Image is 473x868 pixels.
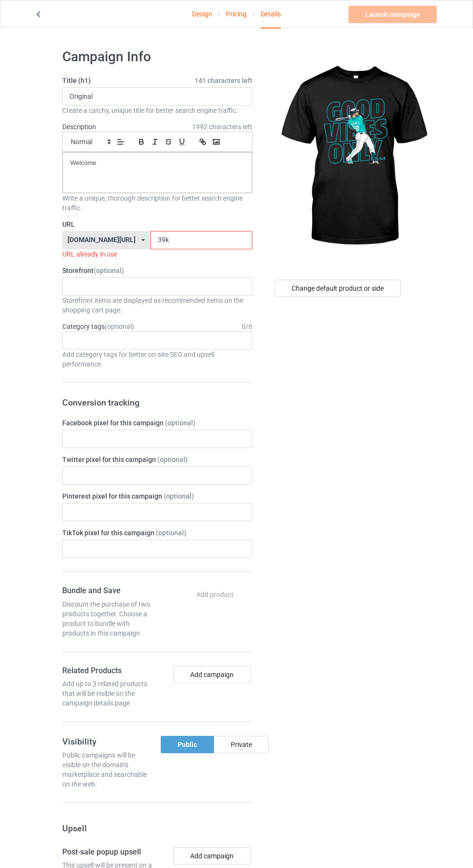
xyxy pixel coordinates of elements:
[62,219,252,229] label: URL
[94,267,124,274] span: (optional)
[62,847,154,857] h4: Post-sale popup upsell
[156,529,186,537] span: (optional)
[62,106,252,115] div: Create a catchy, unique title for better search engine traffic.
[62,249,252,259] div: URL already in use
[157,456,188,463] span: (optional)
[62,266,252,275] label: Storefront
[62,736,154,747] h3: Visibility
[62,322,134,331] label: Category tags
[62,296,252,315] div: Storefront items are displayed as recommended items on the shopping cart page.
[195,76,252,85] span: 141 characters left
[62,666,154,676] h4: Related Products
[62,491,252,501] label: Pinterest pixel for this campaign
[62,455,252,464] label: Twitter pixel for this campaign
[62,123,96,131] label: Description
[192,0,212,27] a: Design
[62,418,252,428] label: Facebook pixel for this campaign
[164,492,194,500] span: (optional)
[62,528,252,538] label: TikTok pixel for this campaign
[214,736,269,753] div: Private
[62,48,252,66] h1: Campaign Info
[192,122,252,132] span: 1992 characters left
[261,0,281,28] div: Details
[62,193,252,213] div: Write a unique, thorough description for better search engine traffic.
[62,586,154,596] h4: Bundle and Save
[173,847,250,865] button: Add campaign
[226,0,247,27] a: Pricing
[275,280,401,297] div: Change default product or side
[68,236,136,243] div: [DOMAIN_NAME][URL]
[62,599,154,638] div: Discount the purchase of two products together. Choose a product to bundle with products in this ...
[70,159,244,168] p: Welcome
[161,736,214,753] div: Public
[165,419,195,427] span: (optional)
[62,350,252,369] div: Add category tags for better on-site SEO and upsell performance.
[62,750,154,789] div: Public campaigns will be visible on the domain's marketplace and searchable on the web.
[105,323,134,330] span: (optional)
[62,823,252,834] h3: Upsell
[62,679,154,708] div: Add up to 3 related products that will be visible on the campaign details page
[62,397,252,408] h3: Conversion tracking
[62,76,252,85] label: Title (h1)
[242,322,252,331] div: 0 / 6
[173,666,250,683] button: Add campaign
